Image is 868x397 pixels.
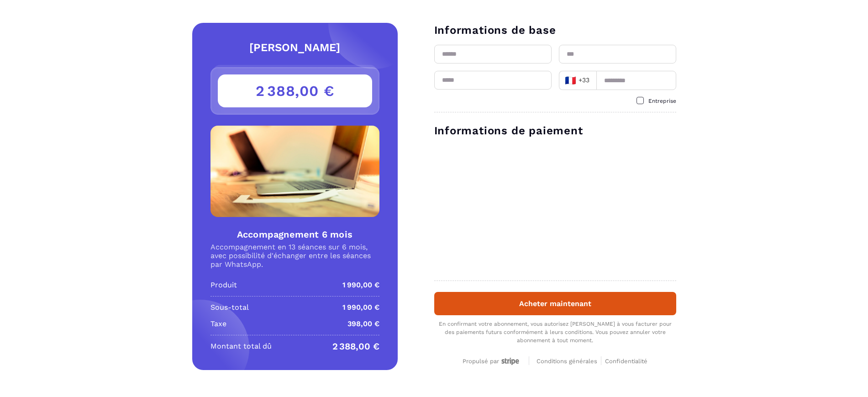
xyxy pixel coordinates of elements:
a: Propulsé par [463,356,521,365]
img: Product Image [210,126,379,217]
div: Search for option [559,71,596,90]
div: Propulsé par [463,358,521,365]
span: Entreprise [648,98,676,104]
a: Confidentialité [605,356,647,365]
button: Acheter maintenant [434,292,676,315]
a: Conditions générales [537,356,601,365]
span: +33 [564,74,590,87]
p: 1 990,00 € [342,280,379,291]
h3: 2 388,00 € [218,74,372,107]
div: En confirmant votre abonnement, vous autorisez [PERSON_NAME] à vous facturer pour des paiements f... [434,320,676,344]
h3: Informations de paiement [434,123,676,138]
iframe: Cadre de saisie sécurisé pour le paiement [432,143,678,271]
span: Confidentialité [605,358,647,365]
p: Produit [210,280,237,291]
p: Accompagnement en 13 séances sur 6 mois, avec possibilité d'échanger entre les séances par WhatsApp. [210,243,379,269]
span: Conditions générales [537,358,597,365]
h4: Accompagnement 6 mois [210,228,379,241]
span: 🇫🇷 [565,74,576,87]
p: 398,00 € [347,318,379,329]
input: Search for option [592,74,593,87]
p: 2 388,00 € [332,341,379,352]
h3: Informations de base [434,23,676,37]
p: 1 990,00 € [342,302,379,313]
h2: [PERSON_NAME] [210,41,379,54]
